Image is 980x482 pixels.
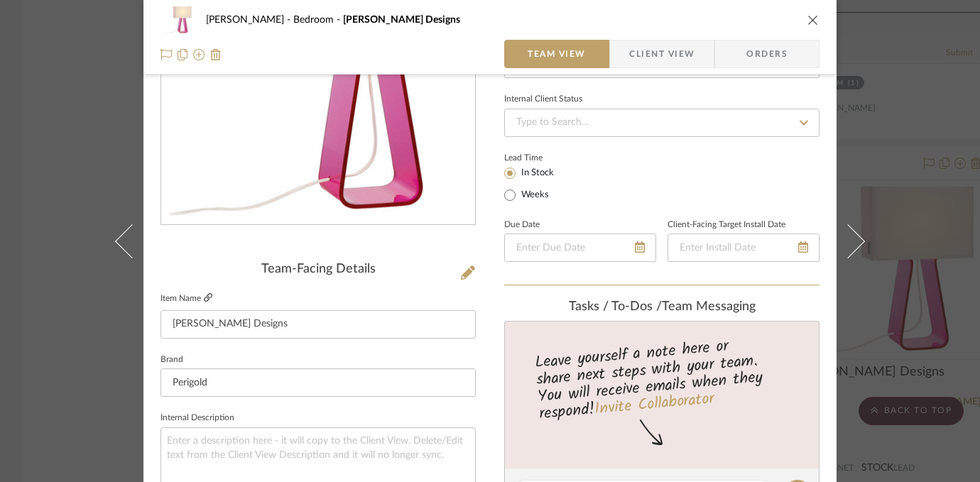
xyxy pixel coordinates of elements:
a: Invite Collaborator [594,387,715,422]
div: Team-Facing Details [160,262,476,278]
input: Enter Due Date [504,234,656,262]
label: Weeks [518,189,549,202]
label: Lead Time [504,151,577,164]
label: Due Date [504,221,540,229]
span: [PERSON_NAME] [206,15,293,25]
span: Orders [731,40,803,68]
label: Client-Facing Target Install Date [668,221,785,229]
label: Internal Description [160,415,234,422]
div: team Messaging [504,300,820,315]
span: [PERSON_NAME] Designs [343,15,460,25]
label: In Stock [518,167,554,180]
span: Bedroom [293,15,343,25]
label: Item Name [160,292,212,305]
mat-radio-group: Select item type [504,164,577,204]
div: Internal Client Status [504,96,582,103]
div: Leave yourself a note here or share next steps with your team. You will receive emails when they ... [503,331,822,426]
input: Enter Item Name [160,310,476,339]
button: close [807,13,820,26]
span: Tasks / To-Dos / [569,300,662,313]
input: Enter Install Date [668,234,820,262]
input: Type to Search… [504,109,820,137]
label: Brand [160,356,183,363]
span: Client View [629,40,695,68]
img: 3a612617-6c28-4441-9c46-937e0dcdb678_48x40.jpg [160,6,195,34]
input: Enter Brand [160,368,476,397]
span: Team View [528,40,586,68]
img: Remove from project [210,49,222,60]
